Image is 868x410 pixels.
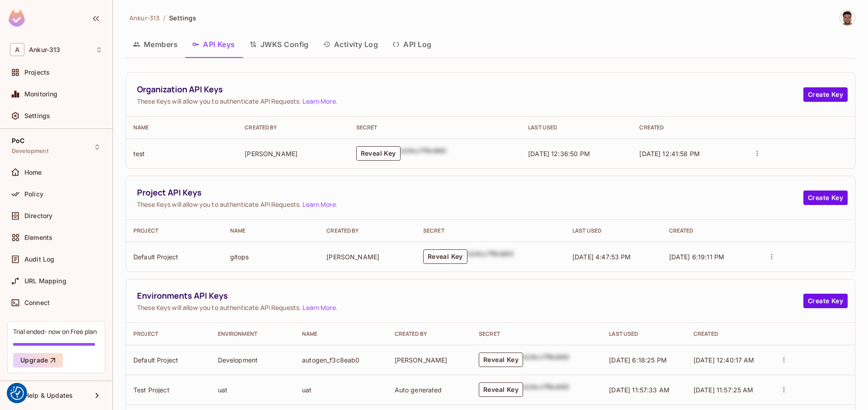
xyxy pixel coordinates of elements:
[765,250,778,263] button: actions
[24,234,52,241] span: Elements
[669,253,725,261] span: [DATE] 6:19:11 PM
[387,375,472,405] td: Auto generated
[10,386,24,400] button: Consent Preferences
[29,46,60,53] span: Workspace: Ankur-313
[237,138,349,168] td: [PERSON_NAME]
[693,356,755,364] span: [DATE] 12:40:17 AM
[423,249,467,264] button: Reveal Key
[245,124,341,131] div: Created By
[639,150,700,157] span: [DATE] 12:41:58 PM
[242,33,316,56] button: JWKS Config
[24,112,50,119] span: Settings
[129,14,160,22] span: Ankur-313
[126,375,211,405] td: Test Project
[211,345,295,375] td: Development
[133,227,216,234] div: Project
[387,345,472,375] td: [PERSON_NAME]
[10,43,24,56] span: A
[302,330,380,338] div: Name
[693,386,754,394] span: [DATE] 11:57:25 AM
[24,392,73,399] span: Help & Updates
[803,87,848,102] button: Create Key
[218,330,288,338] div: Environment
[316,33,386,56] button: Activity Log
[24,69,50,76] span: Projects
[24,191,43,198] span: Policy
[609,356,667,364] span: [DATE] 6:18:25 PM
[13,353,63,367] button: Upgrade
[319,242,416,272] td: [PERSON_NAME]
[24,91,58,98] span: Monitoring
[639,124,736,131] div: Created
[169,14,196,22] span: Settings
[467,249,514,264] div: b24cc7f8c660
[401,146,447,161] div: b24cc7f8c660
[10,386,24,400] img: Revisit consent button
[479,353,523,367] button: Reveal Key
[137,97,803,105] span: These Keys will allow you to authenticate API Requests. .
[12,148,48,155] span: Development
[185,33,242,56] button: API Keys
[479,330,594,338] div: Secret
[163,14,165,22] li: /
[395,330,465,338] div: Created By
[609,330,679,338] div: Last Used
[295,345,387,375] td: autogen_f3c8eab0
[523,382,569,397] div: b24cc7f8c660
[24,299,50,306] span: Connect
[751,147,764,160] button: actions
[12,137,24,144] span: PoC
[230,227,312,234] div: Name
[528,124,625,131] div: Last Used
[24,169,42,176] span: Home
[803,191,848,205] button: Create Key
[24,256,54,263] span: Audit Log
[223,242,320,272] td: gitops
[302,97,335,105] a: Learn More
[9,10,25,27] img: SReyMgAAAABJRU5ErkJggg==
[295,375,387,405] td: uat
[423,227,558,234] div: Secret
[211,375,295,405] td: uat
[133,330,203,338] div: Project
[356,124,514,131] div: Secret
[137,187,803,198] span: Project API Keys
[693,330,764,338] div: Created
[609,386,670,394] span: [DATE] 11:57:33 AM
[302,200,335,209] a: Learn More
[137,200,803,209] span: These Keys will allow you to authenticate API Requests. .
[126,242,223,272] td: Default Project
[126,33,185,56] button: Members
[137,290,803,301] span: Environments API Keys
[24,277,66,285] span: URL Mapping
[669,227,751,234] div: Created
[24,212,52,219] span: Directory
[302,303,335,312] a: Learn More
[528,150,590,157] span: [DATE] 12:36:50 PM
[126,138,237,168] td: test
[126,345,211,375] td: Default Project
[13,327,97,336] div: Trial ended- now on Free plan
[778,353,790,366] button: actions
[803,294,848,308] button: Create Key
[385,33,439,56] button: API Log
[479,382,523,397] button: Reveal Key
[523,353,569,367] div: b24cc7f8c660
[572,227,655,234] div: Last Used
[572,253,631,261] span: [DATE] 4:47:53 PM
[137,303,803,312] span: These Keys will allow you to authenticate API Requests. .
[778,383,790,396] button: actions
[137,84,803,95] span: Organization API Keys
[133,124,230,131] div: Name
[840,10,855,25] img: Vladimir Shopov
[356,146,401,161] button: Reveal Key
[326,227,409,234] div: Created By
